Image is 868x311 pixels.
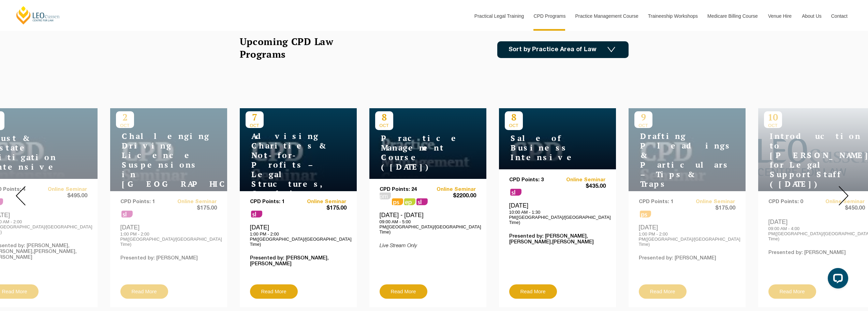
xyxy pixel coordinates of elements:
span: $2200.00 [428,193,476,200]
p: 1:00 PM - 2:00 PM([GEOGRAPHIC_DATA]/[GEOGRAPHIC_DATA] Time) [250,231,347,247]
a: Online Seminar [557,177,606,183]
h4: Advising Charities & Not-for-Profits – Legal Structures, Compliance & Risk Management [246,131,331,217]
span: sl [510,189,521,196]
p: CPD Points: 1 [250,199,298,205]
span: pm [380,193,391,199]
a: Contact [826,1,853,31]
iframe: LiveChat chat widget [822,265,851,294]
span: $435.00 [557,183,606,190]
a: Practice Management Course [570,1,643,31]
p: Live Stream Only [380,243,476,249]
p: 8 [375,111,393,123]
span: OCT [375,123,393,128]
span: ps [404,198,415,205]
p: 8 [505,111,523,123]
p: 10:00 AM - 1:30 PM([GEOGRAPHIC_DATA]/[GEOGRAPHIC_DATA] Time) [509,210,606,225]
a: [PERSON_NAME] Centre for Law [15,5,61,25]
a: Online Seminar [428,187,476,193]
p: Presented by: [PERSON_NAME],[PERSON_NAME] [250,255,347,267]
a: Online Seminar [298,199,347,205]
span: sl [251,211,262,217]
a: Medicare Billing Course [702,1,763,31]
span: OCT [246,123,264,128]
p: CPD Points: 3 [509,177,558,183]
p: Presented by: [PERSON_NAME],[PERSON_NAME],[PERSON_NAME] [509,234,606,245]
a: Venue Hire [763,1,797,31]
a: Read More [250,284,298,299]
a: Read More [509,284,557,299]
a: Read More [380,284,427,299]
span: sl [416,198,428,205]
a: Practical Legal Training [469,1,529,31]
p: 09:00 AM - 5:00 PM([GEOGRAPHIC_DATA]/[GEOGRAPHIC_DATA] Time) [380,219,476,235]
div: [DATE] - [DATE] [380,211,476,235]
span: $175.00 [298,205,347,212]
span: ps [392,198,403,205]
p: 7 [246,111,264,123]
h2: Upcoming CPD Law Programs [240,35,351,60]
h4: Sale of Business Intensive [505,133,590,162]
a: About Us [797,1,826,31]
a: Traineeship Workshops [643,1,702,31]
img: Next [839,186,849,206]
h4: Practice Management Course ([DATE]) [375,133,460,172]
p: CPD Points: 24 [380,187,428,193]
a: CPD Programs [528,1,570,31]
div: [DATE] [250,224,347,247]
a: Sort by Practice Area of Law [497,41,629,58]
img: Prev [16,186,26,206]
img: Icon [607,47,615,53]
div: [DATE] [509,202,606,225]
span: OCT [505,123,523,128]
